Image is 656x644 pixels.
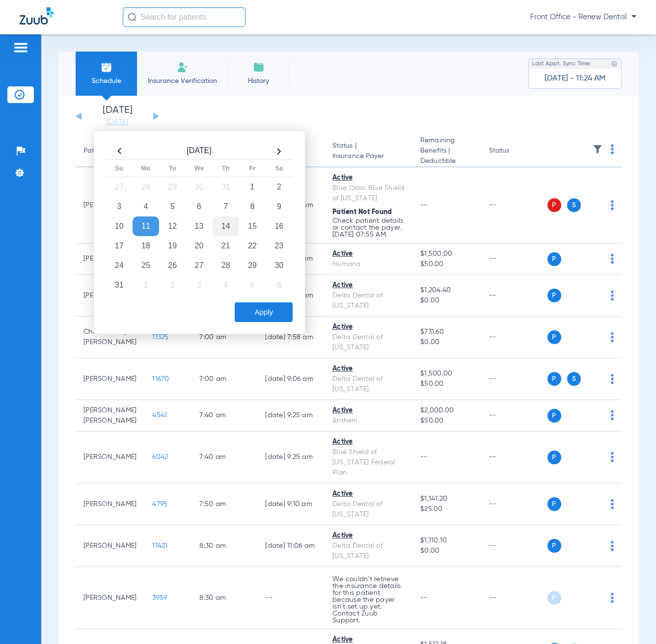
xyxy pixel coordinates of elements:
div: Active [332,437,405,447]
td: -- [481,525,547,567]
img: x.svg [589,332,599,342]
td: [PERSON_NAME] [76,358,144,400]
td: [PERSON_NAME] [76,431,144,483]
span: $50.00 [420,416,473,426]
img: group-dot-blue.svg [611,499,614,509]
td: [DATE] 9:25 AM [257,400,325,431]
td: 7:00 AM [191,317,257,358]
span: Last Appt. Sync Time: [532,59,591,69]
td: [DATE] 7:58 AM [257,317,325,358]
span: P [547,330,561,344]
span: Deductible [420,156,473,166]
th: Status [481,135,547,167]
td: -- [481,483,547,525]
img: last sync help info [611,60,618,67]
div: Patient Name [83,146,127,156]
div: Delta Dental of [US_STATE] [332,332,405,353]
span: Patient Not Found [332,209,392,215]
div: Active [332,531,405,541]
button: Apply [235,302,293,322]
td: 8:30 AM [191,525,257,567]
img: x.svg [589,254,599,264]
div: Active [332,173,405,183]
span: $25.00 [420,504,473,514]
td: [DATE] 9:06 AM [257,358,325,400]
td: -- [257,567,325,629]
td: -- [481,400,547,431]
span: $50.00 [420,259,473,269]
span: $1,500.00 [420,369,473,379]
td: -- [481,243,547,275]
span: Front Office - Renew Dental [530,12,636,22]
div: Active [332,249,405,259]
div: Anthem [332,416,405,426]
p: Check patient details or contact the payer. [DATE] 07:55 AM. [332,217,405,238]
span: S [567,372,581,386]
div: Blue Cross Blue Shield of [US_STATE] [332,183,405,204]
div: Delta Dental of [US_STATE] [332,499,405,520]
div: Active [332,364,405,374]
td: -- [481,317,547,358]
span: $0.00 [420,546,473,556]
img: x.svg [589,499,599,509]
td: -- [481,358,547,400]
td: -- [481,567,547,629]
th: [DATE] [133,143,266,160]
img: group-dot-blue.svg [611,541,614,551]
img: group-dot-blue.svg [611,410,614,420]
td: Chaunnessey [PERSON_NAME] [76,317,144,358]
span: 11325 [152,334,168,341]
td: [DATE] 9:10 AM [257,483,325,525]
img: x.svg [589,374,599,384]
td: -- [481,167,547,243]
img: x.svg [589,541,599,551]
span: History [235,76,282,86]
span: $0.00 [420,337,473,348]
td: [PERSON_NAME] [76,525,144,567]
a: [DATE] [88,117,147,127]
td: 7:40 AM [191,400,257,431]
span: -- [420,202,428,209]
iframe: Chat Widget [607,597,656,644]
span: $0.00 [420,295,473,306]
img: Search Icon [128,13,137,22]
img: x.svg [589,410,599,420]
span: -- [420,454,428,460]
th: Status | [325,135,412,167]
img: group-dot-blue.svg [611,374,614,384]
span: $1,500.00 [420,249,473,259]
img: Schedule [101,61,112,73]
td: -- [481,275,547,317]
span: $1,110.10 [420,536,473,546]
td: 7:00 AM [191,358,257,400]
img: x.svg [589,593,599,603]
td: [DATE] 9:25 AM [257,431,325,483]
li: [DATE] [88,106,147,127]
th: Remaining Benefits | [412,135,481,167]
span: -- [420,594,428,601]
p: We couldn’t retrieve the insurance details for this patient because the payer isn’t set up yet. C... [332,576,405,624]
td: [PERSON_NAME] [76,483,144,525]
span: Insurance Payer [332,151,405,161]
span: P [547,198,561,212]
span: P [547,451,561,464]
div: Delta Dental of [US_STATE] [332,291,405,311]
div: Active [332,405,405,416]
span: 4795 [152,501,167,508]
span: P [547,497,561,511]
div: Active [332,322,405,332]
img: x.svg [589,452,599,462]
td: 7:40 AM [191,431,257,483]
span: 11670 [152,376,169,382]
span: 11421 [152,542,167,549]
td: [DATE] 11:06 AM [257,525,325,567]
div: Blue Shield of [US_STATE] Federal Plan [332,447,405,478]
img: filter.svg [593,144,602,154]
span: 3959 [152,594,167,601]
td: 8:30 AM [191,567,257,629]
span: $1,141.20 [420,494,473,504]
td: 7:50 AM [191,483,257,525]
span: 4541 [152,412,167,419]
span: $731.60 [420,327,473,337]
